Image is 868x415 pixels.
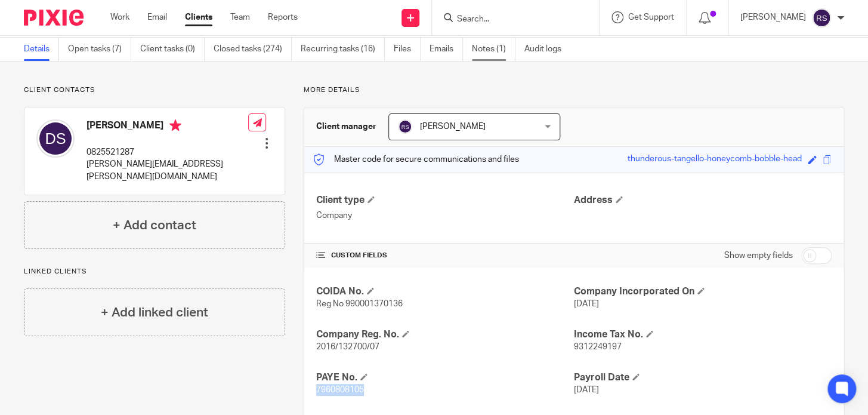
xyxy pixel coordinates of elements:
[316,121,376,133] h3: Client manager
[574,371,832,384] h4: Payroll Date
[574,328,832,341] h4: Income Tax No.
[24,267,285,276] p: Linked clients
[147,11,167,23] a: Email
[101,303,208,322] h4: + Add linked client
[140,38,205,61] a: Client tasks (0)
[574,194,832,207] h4: Address
[169,119,181,131] i: Primary
[316,210,574,222] p: Company
[68,38,131,61] a: Open tasks (7)
[87,119,248,134] h4: [PERSON_NAME]
[24,38,59,61] a: Details
[398,119,412,134] img: svg%3E
[316,343,379,351] span: 2016/132700/07
[268,11,298,23] a: Reports
[740,11,806,23] p: [PERSON_NAME]
[316,300,403,308] span: Reg No 990001370136
[36,119,75,158] img: svg%3E
[628,13,674,21] span: Get Support
[574,300,599,308] span: [DATE]
[420,122,486,131] span: [PERSON_NAME]
[230,11,250,23] a: Team
[304,85,844,95] p: More details
[316,285,574,298] h4: COIDA No.
[24,85,285,95] p: Client contacts
[316,386,364,394] span: 7960808105
[316,328,574,341] h4: Company Reg. No.
[87,158,248,183] p: [PERSON_NAME][EMAIL_ADDRESS][PERSON_NAME][DOMAIN_NAME]
[24,10,84,26] img: Pixie
[524,38,570,61] a: Audit logs
[724,250,793,262] label: Show empty fields
[574,285,832,298] h4: Company Incorporated On
[472,38,515,61] a: Notes (1)
[87,146,248,158] p: 0825521287
[214,38,292,61] a: Closed tasks (274)
[316,251,574,260] h4: CUSTOM FIELDS
[574,386,599,394] span: [DATE]
[628,153,802,167] div: thunderous-tangello-honeycomb-bobble-head
[185,11,212,23] a: Clients
[316,371,574,384] h4: PAYE No.
[113,216,196,235] h4: + Add contact
[301,38,385,61] a: Recurring tasks (16)
[394,38,421,61] a: Files
[313,153,519,165] p: Master code for secure communications and files
[812,8,831,27] img: svg%3E
[574,343,622,351] span: 9312249197
[316,194,574,207] h4: Client type
[430,38,463,61] a: Emails
[456,14,563,25] input: Search
[110,11,129,23] a: Work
